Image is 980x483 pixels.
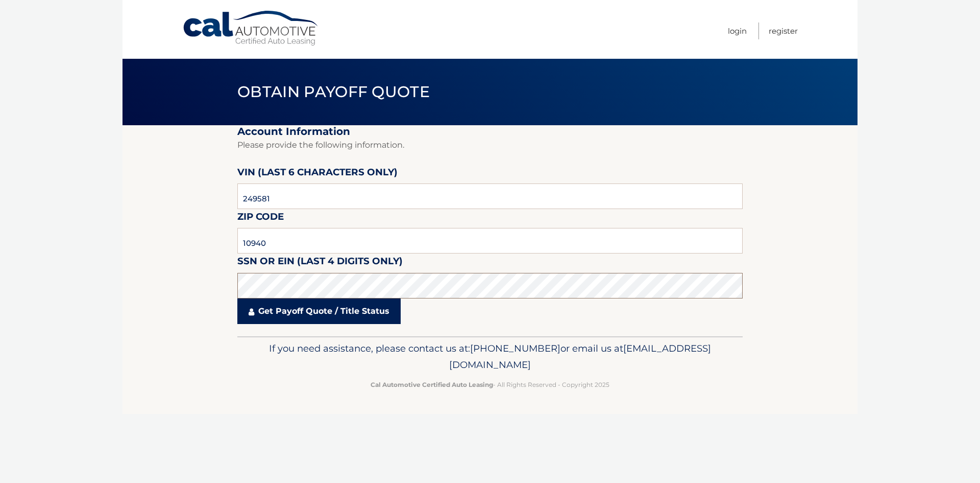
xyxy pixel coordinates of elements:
h2: Account Information [237,125,743,138]
strong: Cal Automotive Certified Auto Leasing [371,381,493,388]
label: VIN (last 6 characters only) [237,165,398,183]
p: - All Rights Reserved - Copyright 2025 [244,379,736,390]
span: [PHONE_NUMBER] [470,342,560,354]
span: Obtain Payoff Quote [237,82,430,101]
a: Login [728,22,747,39]
a: Get Payoff Quote / Title Status [237,298,401,324]
label: SSN or EIN (last 4 digits only) [237,254,403,272]
p: If you need assistance, please contact us at: or email us at [244,340,736,373]
p: Please provide the following information. [237,138,743,152]
label: Zip Code [237,209,284,228]
a: Cal Automotive [182,10,320,47]
a: Register [769,22,798,39]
